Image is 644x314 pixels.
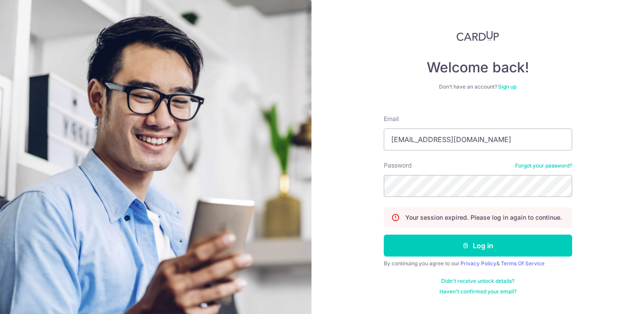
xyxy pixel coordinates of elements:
label: Email [384,114,399,123]
a: Didn't receive unlock details? [441,278,514,285]
div: Don’t have an account? [384,83,572,90]
a: Forgot your password? [515,162,572,169]
a: Sign up [498,83,517,90]
a: Privacy Policy [460,260,496,267]
div: By continuing you agree to our & [384,260,572,267]
p: Your session expired. Please log in again to continue. [405,213,562,222]
img: CardUp Logo [456,31,499,41]
input: Enter your Email [384,128,572,150]
label: Password [384,161,412,170]
a: Terms Of Service [501,260,545,267]
h4: Welcome back! [384,59,572,76]
a: Haven't confirmed your email? [439,288,517,295]
button: Log in [384,235,572,257]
